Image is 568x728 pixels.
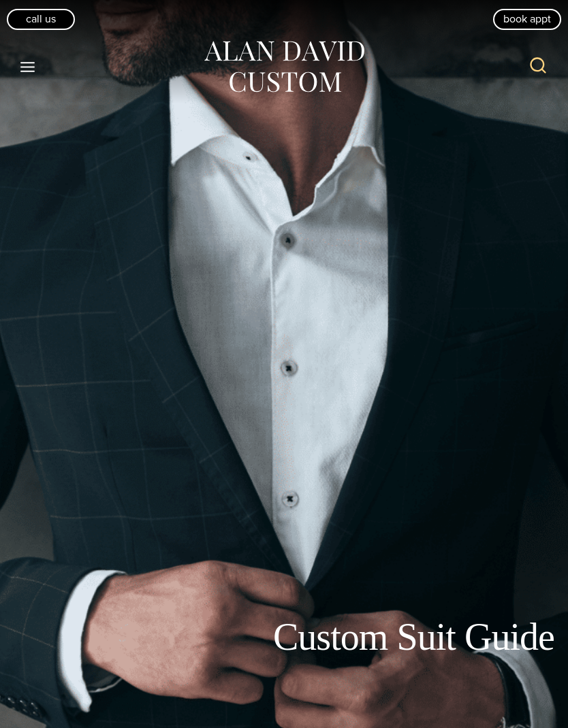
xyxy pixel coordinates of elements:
button: Open menu [14,54,42,79]
h1: Custom Suit Guide [251,614,554,660]
button: View Search Form [522,50,554,83]
a: book appt [493,9,561,29]
img: Alan David Custom [202,37,366,97]
a: Call Us [7,9,75,29]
